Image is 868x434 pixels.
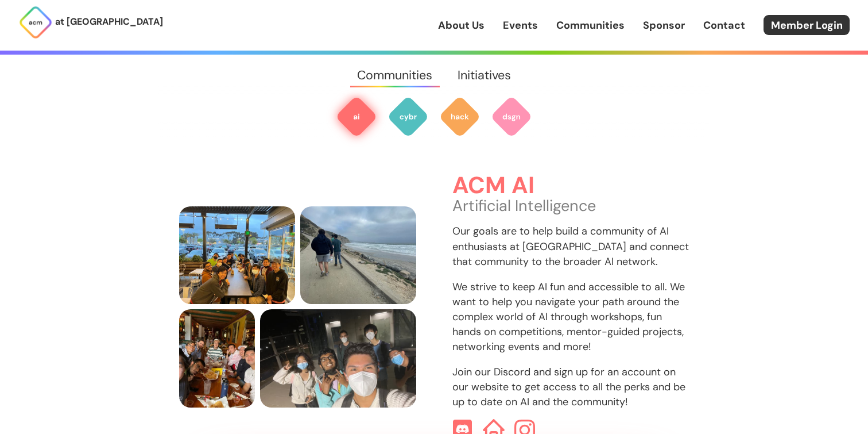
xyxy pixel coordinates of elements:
[438,18,485,33] a: About Us
[445,55,523,96] a: Initiatives
[452,173,689,199] h3: ACM AI
[387,96,429,137] img: ACM Cyber
[556,18,625,33] a: Communities
[55,14,163,29] p: at [GEOGRAPHIC_DATA]
[764,15,850,35] a: Member Login
[643,18,685,33] a: Sponsor
[452,198,689,213] p: Artificial Intelligence
[179,309,255,408] img: a bunch of people sitting and smiling at a table
[703,18,745,33] a: Contact
[179,206,295,305] img: members sitting at a table smiling
[503,18,538,33] a: Events
[491,96,532,137] img: ACM Design
[345,55,445,96] a: Communities
[452,279,689,354] p: We strive to keep AI fun and accessible to all. We want to help you navigate your path around the...
[452,224,689,268] p: Our goals are to help build a community of AI enthusiasts at [GEOGRAPHIC_DATA] and connect that c...
[439,96,480,137] img: ACM Hack
[18,5,163,40] a: at [GEOGRAPHIC_DATA]
[452,364,689,409] p: Join our Discord and sign up for an account on our website to get access to all the perks and be ...
[300,206,416,305] img: three people, one holding a massive water jug, hiking by the sea
[260,309,416,408] img: people masked outside the elevators at Nobel Drive Station
[336,96,377,137] img: ACM AI
[18,5,53,40] img: ACM Logo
